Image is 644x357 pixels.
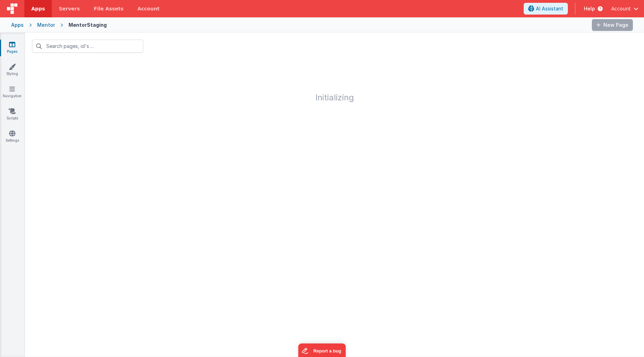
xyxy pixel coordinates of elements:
span: AI Assistant [536,5,563,12]
input: Search pages, id's ... [32,40,143,53]
span: File Assets [94,5,124,12]
button: AI Assistant [524,3,568,15]
span: Apps [31,5,45,12]
button: Account [611,5,638,12]
span: Servers [59,5,80,12]
span: Account [611,5,631,12]
div: MentorStaging [69,22,107,28]
div: Apps [11,22,24,28]
h1: Initializing [25,60,644,102]
button: New Page [592,19,633,31]
span: Help [584,5,595,12]
div: Mentor [37,22,55,28]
